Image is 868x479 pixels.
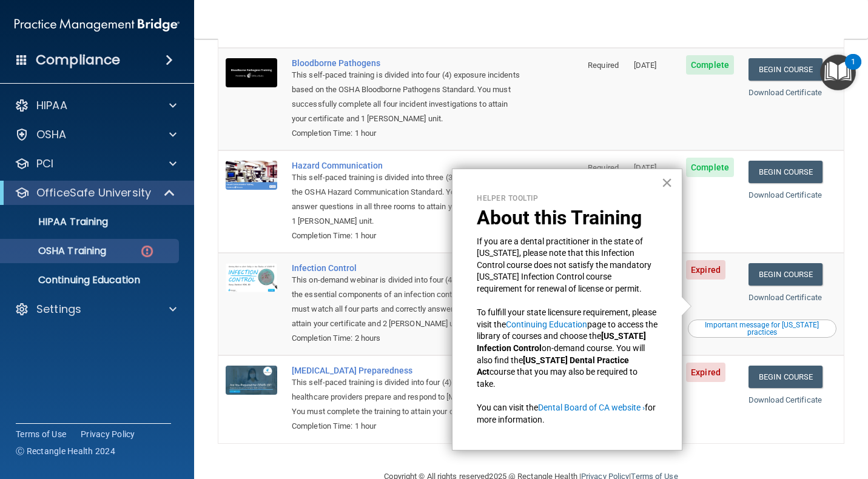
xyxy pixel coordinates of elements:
div: [MEDICAL_DATA] Preparedness [292,366,520,375]
a: Begin Course [749,161,823,183]
a: Download Certificate [749,395,822,404]
a: Privacy Policy [81,428,135,440]
div: This self-paced training is divided into four (4) topics to help healthcare providers prepare and... [292,375,520,419]
p: OSHA [36,127,67,142]
span: for more information. [477,403,658,424]
p: About this Training [477,206,658,229]
a: Terms of Use [16,428,66,440]
a: Dental Board of CA website › [538,403,645,412]
span: Required [588,61,619,70]
div: Completion Time: 1 hour [292,419,520,434]
a: Begin Course [749,366,823,388]
span: Complete [686,55,734,75]
strong: [US_STATE] Dental Practice Act [477,355,631,377]
div: Completion Time: 1 hour [292,126,520,141]
h4: Compliance [36,52,120,69]
span: Expired [686,260,725,280]
a: Download Certificate [749,88,822,97]
div: Bloodborne Pathogens [292,58,520,68]
span: Required [588,163,619,172]
p: Helper Tooltip [477,193,658,204]
p: If you are a dental practitioner in the state of [US_STATE], please note that this Infection Cont... [477,236,658,295]
p: OfficeSafe University [36,186,151,200]
span: Complete [686,158,734,177]
div: 1 [851,62,855,78]
a: Download Certificate [749,293,822,302]
div: Infection Control [292,263,520,273]
a: Begin Course [749,58,823,81]
span: You can visit the [477,403,538,412]
p: PCI [36,156,53,171]
div: This self-paced training is divided into three (3) rooms based on the OSHA Hazard Communication S... [292,170,520,229]
p: Settings [36,302,81,317]
img: PMB logo [15,13,180,37]
span: on-demand course. You will also find the [477,343,647,365]
div: This on-demand webinar is divided into four (4) parts based on the essential components of an inf... [292,273,520,331]
button: Open Resource Center, 1 new notification [820,55,856,90]
span: Expired [686,363,725,382]
span: To fulfill your state licensure requirement, please visit the [477,307,658,329]
a: Download Certificate [749,190,822,199]
img: danger-circle.6113f641.png [140,244,155,259]
p: Continuing Education [8,274,173,286]
span: [DATE] [634,61,657,70]
p: OSHA Training [8,245,106,257]
div: Completion Time: 2 hours [292,331,520,346]
button: Close [661,173,673,192]
button: Read this if you are a dental practitioner in the state of CA [688,320,836,338]
p: HIPAA [36,98,67,113]
span: course that you may also be required to take. [477,367,639,389]
div: Completion Time: 1 hour [292,229,520,243]
p: HIPAA Training [8,216,108,228]
a: Begin Course [749,263,823,286]
a: Continuing Education [506,320,587,329]
div: Important message for [US_STATE] practices [690,321,835,336]
div: Hazard Communication [292,161,520,170]
div: This self-paced training is divided into four (4) exposure incidents based on the OSHA Bloodborne... [292,68,520,126]
span: Ⓒ Rectangle Health 2024 [16,445,115,457]
span: [DATE] [634,163,657,172]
